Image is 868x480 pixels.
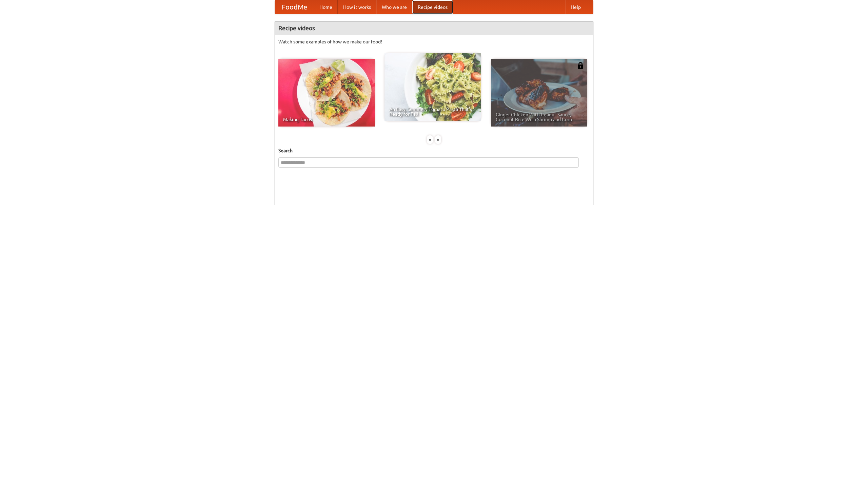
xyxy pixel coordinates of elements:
a: Help [565,0,586,14]
a: Recipe videos [412,0,453,14]
a: An Easy, Summery Tomato Pasta That's Ready for Fall [384,53,481,121]
span: An Easy, Summery Tomato Pasta That's Ready for Fall [389,107,476,116]
a: Home [314,0,338,14]
p: Watch some examples of how we make our food! [278,38,590,45]
a: FoodMe [275,0,314,14]
img: 483408.png [577,62,584,69]
div: » [435,135,441,144]
h5: Search [278,147,590,154]
a: Who we are [376,0,412,14]
a: How it works [338,0,376,14]
div: « [427,135,433,144]
a: Making Tacos [278,59,375,127]
h4: Recipe videos [275,21,593,35]
span: Making Tacos [283,117,370,122]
